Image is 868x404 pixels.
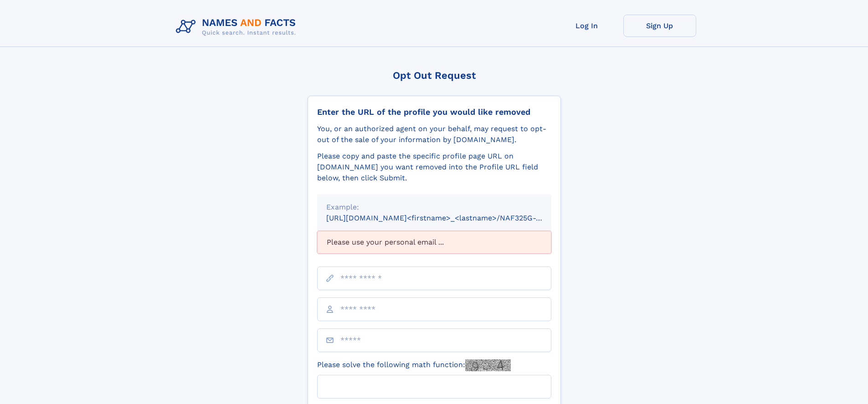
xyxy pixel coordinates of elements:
a: Sign Up [623,15,696,37]
div: Please copy and paste the specific profile page URL on [DOMAIN_NAME] you want removed into the Pr... [317,151,551,184]
div: Please use your personal email ... [317,231,551,254]
img: Logo Names and Facts [172,15,303,39]
a: Log In [550,15,623,37]
label: Please solve the following math function: [317,359,511,371]
div: Example: [326,202,542,213]
div: Enter the URL of the profile you would like removed [317,107,551,117]
div: Opt Out Request [308,70,561,81]
small: [URL][DOMAIN_NAME]<firstname>_<lastname>/NAF325G-xxxxxxxx [326,214,569,222]
div: You, or an authorized agent on your behalf, may request to opt-out of the sale of your informatio... [317,123,551,145]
